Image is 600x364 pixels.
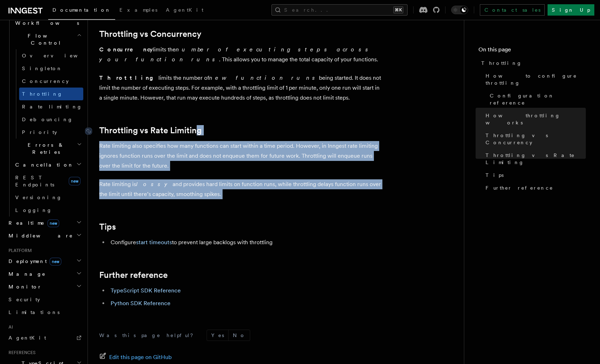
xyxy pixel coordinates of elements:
button: Yes [207,330,228,341]
a: Throttling [478,57,586,69]
button: No [229,330,250,341]
span: How throttling works [486,112,586,126]
button: Cancellation [12,158,83,171]
span: Overview [22,53,95,58]
span: Cancellation [12,161,74,168]
button: Toggle dark mode [451,6,468,14]
a: Further reference [483,181,586,194]
a: Throttling vs Rate Limiting [99,125,202,135]
strong: Concurrency [99,46,153,53]
a: Priority [19,126,83,139]
span: Throttling [481,60,522,67]
span: REST Endpoints [15,175,54,187]
h4: On this page [478,45,586,57]
a: Contact sales [480,4,545,16]
span: Middleware [6,232,73,239]
button: Search...⌘K [271,4,408,16]
span: How to configure throttling [486,72,586,86]
span: AgentKit [9,335,46,341]
p: Rate limiting also specifies how many functions can start within a time period. However, in Innge... [99,141,383,171]
span: Concurrency [22,78,69,84]
em: lossy [136,181,173,187]
a: Configuration reference [487,89,586,109]
a: Tips [483,169,586,181]
span: Flow Control [12,32,77,46]
span: AgentKit [166,7,203,13]
a: Rate limiting [19,100,83,113]
button: Manage [6,268,83,280]
span: Examples [119,7,157,13]
button: Realtimenew [6,217,83,229]
span: References [6,350,35,355]
span: Further reference [486,184,553,191]
span: Documentation [52,7,111,13]
span: Logging [15,207,52,213]
span: Errors & Retries [12,141,77,156]
a: Logging [12,204,83,217]
strong: Throttling [99,74,158,81]
a: How to configure throttling [483,69,586,89]
span: Throttling vs Concurrency [486,132,586,146]
a: AgentKit [162,2,208,19]
span: Security [9,297,40,302]
a: TypeScript SDK Reference [111,287,181,294]
button: Monitor [6,280,83,293]
a: AgentKit [6,331,83,344]
a: Limitations [6,306,83,319]
span: Rate limiting [22,104,82,110]
span: Edit this page on GitHub [109,352,172,362]
button: Flow Control [12,29,83,49]
a: Examples [115,2,162,19]
kbd: ⌘K [393,6,403,13]
div: Flow Control [12,49,83,139]
span: Priority [22,129,57,135]
span: Platform [6,248,32,253]
em: new function runs [209,74,319,81]
a: Documentation [48,2,115,20]
a: How throttling works [483,109,586,129]
a: Singleton [19,62,83,75]
a: REST Endpointsnew [12,171,83,191]
span: Manage [6,270,46,278]
p: limits the . This allows you to manage the total capacity of your functions. [99,45,383,65]
span: new [50,258,61,265]
span: Realtime [6,219,59,226]
a: Debouncing [19,113,83,126]
a: Python SDK Reference [111,300,170,307]
a: Concurrency [19,75,83,88]
button: Errors & Retries [12,139,83,158]
a: Further reference [99,270,168,280]
span: Deployment [6,258,61,265]
span: Throttling vs Rate Limiting [486,152,586,166]
a: Throttling vs Rate Limiting [483,149,586,169]
button: Middleware [6,229,83,242]
span: Debouncing [22,117,73,122]
span: new [47,219,59,227]
a: start timeouts [136,239,172,246]
a: Throttling vs Concurrency [483,129,586,149]
a: Sign Up [548,4,594,16]
span: AI [6,324,13,330]
p: Was this page helpful? [99,332,198,339]
p: limits the number of being started. It does not limit the number of executing steps. For example,... [99,73,383,103]
a: Edit this page on GitHub [99,352,172,362]
span: Monitor [6,283,42,290]
span: Singleton [22,66,62,71]
li: Configure to prevent large backlogs with throttling [108,237,383,247]
a: Versioning [12,191,83,204]
a: Overview [19,49,83,62]
em: number of executing steps across your function runs [99,46,372,63]
span: new [69,177,80,185]
span: Throttling [22,91,63,97]
span: Versioning [15,195,62,200]
a: Tips [99,222,116,232]
span: Tips [486,172,504,179]
a: Throttling [19,88,83,100]
span: Limitations [9,309,60,315]
a: Security [6,293,83,306]
p: Rate limiting is and provides hard limits on function runs, while throttling delays function runs... [99,179,383,199]
button: Deploymentnew [6,255,83,268]
span: Configuration reference [490,92,586,106]
a: Throttling vs Concurrency [99,29,201,39]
